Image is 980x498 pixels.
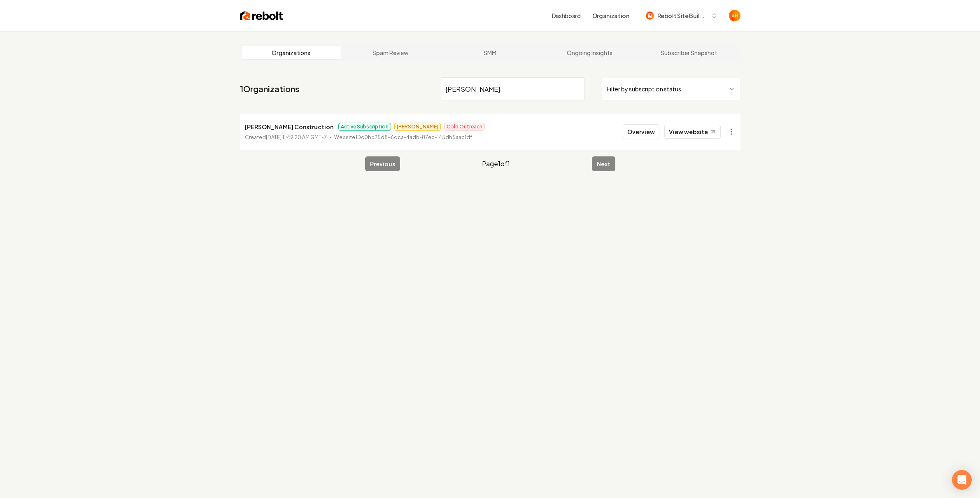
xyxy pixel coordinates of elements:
[266,134,327,140] time: [DATE] 11:49:20 AM GMT-7
[444,123,485,131] span: Cold Outreach
[245,122,333,132] p: [PERSON_NAME] Construction
[240,10,283,21] img: Rebolt Logo
[664,125,721,139] a: View website
[242,46,341,59] a: Organizations
[394,123,441,131] span: [PERSON_NAME]
[440,46,540,59] a: SMM
[623,124,659,139] button: Overview
[245,133,327,142] p: Created
[341,46,440,59] a: Spam Review
[729,10,740,21] img: Anthony Hurgoi
[657,12,708,20] span: Rebolt Site Builder
[587,8,634,23] button: Organization
[482,159,510,169] span: Page 1 of 1
[334,133,472,142] p: Website ID c0bb25d8-6dca-4adb-87ec-145db5aac1df
[552,12,581,20] a: Dashboard
[240,83,299,95] a: 1Organizations
[639,46,739,59] a: Subscriber Snapshot
[440,77,585,100] input: Search by name or ID
[952,470,972,490] div: Open Intercom Messenger
[338,123,391,131] span: Active Subscription
[729,10,740,21] button: Open user button
[540,46,639,59] a: Ongoing Insights
[646,12,654,20] img: Rebolt Site Builder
